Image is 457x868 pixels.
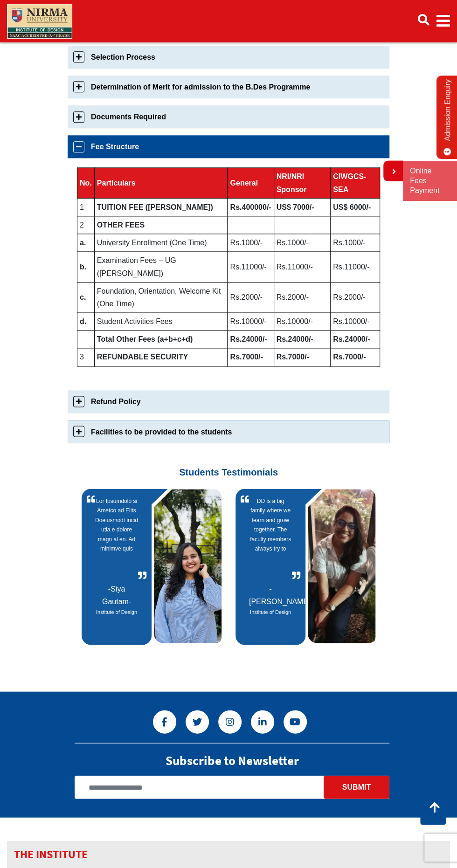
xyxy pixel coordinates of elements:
[249,607,292,616] cite: Source Title
[75,450,382,477] h3: Students Testimonials
[228,252,274,282] td: Rs.11000/-
[274,252,331,282] td: Rs.11000/-
[80,293,86,301] b: c.
[80,179,92,187] b: No.
[228,313,274,331] td: Rs.10000/-
[333,203,371,211] b: US$ 6000/-
[77,348,95,366] td: 3
[274,282,331,312] td: Rs.2000/-
[230,353,263,361] b: Rs.7000/-
[102,585,131,605] span: Siya Gautam
[7,840,450,868] h3: THE INSTITUTE
[68,135,389,158] a: Fee Structure
[97,335,193,343] b: Total Other Fees (a+b+c+d)
[228,234,274,252] td: Rs.1000/-
[308,489,378,643] img: blog_img
[333,353,366,361] b: Rs.7000/-
[97,179,136,187] b: Particulars
[94,313,228,331] td: Student Activities Fees
[77,216,95,234] td: 2
[230,179,258,187] b: General
[274,313,331,331] td: Rs.10000/-
[333,172,366,193] b: CIWGCS-SEA
[249,496,292,556] span: DD is a big family where we learn and grow together. The faculty members always try to bring the ...
[68,390,389,413] a: Refund Policy
[7,4,72,39] img: main_logo
[274,234,331,252] td: Rs.1000/-
[410,166,450,195] a: Online Fees Payment
[95,496,138,556] span: Lor Ipsumdolo si Ametco ad Elits Doeiusmodt incid utla e dolore magn al en. Ad minimve quis nos e...
[68,46,389,69] a: Selection Process
[80,263,86,271] b: b.
[324,775,389,799] button: Submit
[228,282,274,312] td: Rs.2000/-
[95,607,138,616] cite: Source Title
[249,496,292,582] a: DD is a big family where we learn and grow together. The faculty members always try to bring the ...
[97,203,213,211] b: TUITION FEE ([PERSON_NAME])
[331,252,380,282] td: Rs.11000/-
[80,317,86,325] b: d.
[94,252,228,282] td: Examination Fees – UG ([PERSON_NAME])
[68,76,389,98] a: Determination of Merit for admission to the B.Des Programme
[68,105,389,128] a: Documents Required
[94,234,228,252] td: University Enrollment (One Time)
[154,489,224,643] img: blog_img
[277,353,309,361] b: Rs.7000/-
[77,198,95,216] td: 1
[94,282,228,312] td: Foundation, Orientation, Welcome Kit (One Time)
[331,313,380,331] td: Rs.10000/-
[277,172,307,193] b: NRI/NRI Sponsor
[97,353,188,361] b: REFUNDABLE SECURITY
[80,239,86,247] b: a.
[331,234,380,252] td: Rs.1000/-
[277,335,313,343] b: Rs.24000/-
[95,496,138,582] a: Lor Ipsumdolo si Ametco ad Elits Doeiusmodt incid utla e dolore magn al en. Ad minimve quis nos e...
[7,2,450,41] nav: Main navigation
[166,752,299,768] h2: Subscribe to Newsletter
[277,203,314,211] b: US$ 7000/-
[230,335,267,343] b: Rs.24000/-
[333,335,370,343] b: Rs.24000/-
[68,420,389,443] a: Facilities to be provided to the students
[230,203,271,211] b: Rs.400000/-
[331,282,380,312] td: Rs.2000/-
[97,221,145,229] b: OTHER FEES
